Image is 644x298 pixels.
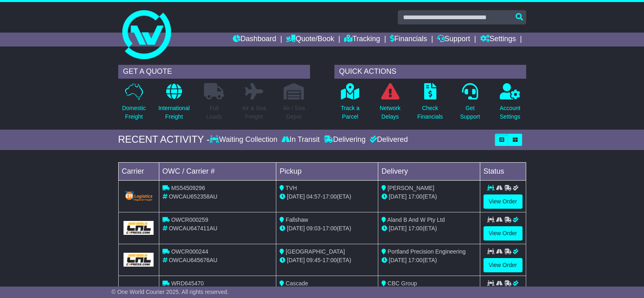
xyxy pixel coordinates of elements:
span: OWCR000244 [171,248,208,255]
a: Settings [480,33,516,46]
span: [GEOGRAPHIC_DATA] [286,248,345,255]
a: Track aParcel [340,83,360,126]
a: Quote/Book [286,33,334,46]
span: Cascade [286,280,308,287]
span: 09:45 [306,257,321,263]
a: NetworkDelays [379,83,401,126]
div: RECENT ACTIVITY - [118,134,210,146]
span: 17:00 [323,193,337,200]
p: Domestic Freight [122,104,145,121]
span: Fallshaw [286,216,308,223]
span: OWCR000259 [171,216,208,223]
p: Check Financials [417,104,443,121]
p: International Freight [158,104,190,121]
span: OWCAU647411AU [169,225,217,232]
td: Status [480,162,526,180]
span: 17:00 [323,225,337,232]
a: CheckFinancials [417,83,443,126]
div: (ETA) [382,192,477,201]
p: Air / Sea Depot [283,104,305,121]
span: WRD645470 [171,280,204,287]
a: DomesticFreight [121,83,146,126]
span: 17:00 [408,257,423,263]
a: AccountSettings [499,83,521,126]
span: [DATE] [389,225,407,232]
span: OWCAU652358AU [169,193,217,200]
span: [DATE] [389,257,407,263]
span: [DATE] [389,193,407,200]
div: (ETA) [382,224,477,233]
span: CBC Group [388,280,417,287]
div: - (ETA) [280,192,375,201]
span: TVH [286,185,297,191]
a: View Order [484,226,523,241]
span: 17:00 [323,257,337,263]
span: 04:57 [306,193,321,200]
div: Waiting Collection [210,135,279,144]
p: Account Settings [500,104,520,121]
a: View Order [484,258,523,272]
a: Financials [390,33,427,46]
img: GetCarrierServiceLogo [124,190,154,202]
td: OWC / Carrier # [159,162,276,180]
span: [DATE] [287,193,305,200]
div: In Transit [280,135,322,144]
div: QUICK ACTIONS [334,65,526,79]
div: Delivering [322,135,368,144]
td: Carrier [118,162,159,180]
div: - (ETA) [280,256,375,265]
span: 17:00 [408,193,423,200]
span: MS54509296 [171,185,205,191]
a: Tracking [344,33,380,46]
span: Portland Precision Engineering [388,248,466,255]
span: OWCAU645676AU [169,257,217,263]
a: View Order [484,194,523,209]
div: Delivered [368,135,408,144]
a: GetSupport [460,83,480,126]
img: GetCarrierServiceLogo [124,221,154,235]
span: 17:00 [408,225,423,232]
span: Aland B And W Pty Ltd [387,216,445,223]
p: Track a Parcel [341,104,360,121]
td: Pickup [276,162,378,180]
span: [DATE] [287,225,305,232]
p: Full Loads [204,104,224,121]
a: Support [437,33,470,46]
span: [DATE] [287,257,305,263]
div: GET A QUOTE [118,65,310,79]
p: Get Support [460,104,480,121]
span: 09:03 [306,225,321,232]
p: Air & Sea Freight [242,104,266,121]
img: GetCarrierServiceLogo [124,253,154,267]
span: © One World Courier 2025. All rights reserved. [111,289,229,295]
td: Delivery [378,162,480,180]
div: (ETA) [382,256,477,265]
div: - (ETA) [280,224,375,233]
a: InternationalFreight [158,83,190,126]
span: [PERSON_NAME] [388,185,434,191]
p: Network Delays [379,104,400,121]
a: Dashboard [233,33,276,46]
